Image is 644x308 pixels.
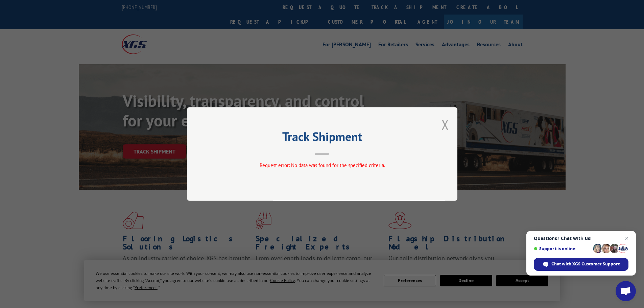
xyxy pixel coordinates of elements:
button: Close modal [442,116,449,134]
span: Close chat [623,234,631,242]
span: Chat with XGS Customer Support [551,261,620,267]
span: Questions? Chat with us! [534,236,628,241]
span: Request error: No data was found for the specified criteria. [259,162,385,168]
div: Open chat [616,281,636,301]
div: Chat with XGS Customer Support [534,258,628,271]
span: Support is online [534,246,591,251]
h2: Track Shipment [221,132,424,145]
